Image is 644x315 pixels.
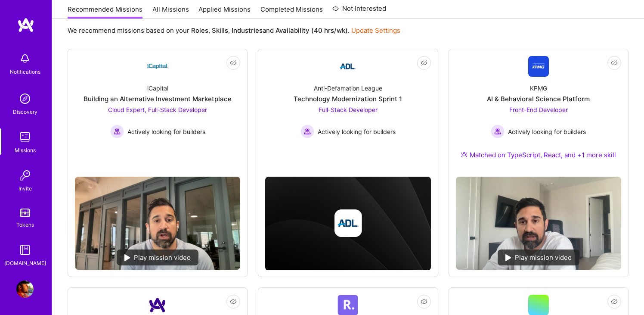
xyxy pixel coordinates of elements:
img: Company logo [334,209,362,237]
img: Actively looking for builders [491,125,505,138]
div: Building an Alternative Investment Marketplace [84,94,232,103]
img: User Avatar [16,281,34,298]
img: guide book [16,241,34,259]
i: icon EyeClosed [421,298,427,305]
a: Company LogoiCapitalBuilding an Alternative Investment MarketplaceCloud Expert, Full-Stack Develo... [75,56,240,170]
img: Company Logo [147,56,168,77]
img: cover [265,177,430,270]
div: Discovery [13,107,37,116]
div: iCapital [147,84,168,93]
img: Invite [16,167,34,184]
b: Industries [232,26,263,34]
img: Actively looking for builders [300,125,314,138]
div: Missions [15,146,36,155]
i: icon EyeClosed [611,59,618,66]
img: Actively looking for builders [110,125,124,138]
p: We recommend missions based on your , , and . [68,26,400,35]
div: [DOMAIN_NAME] [4,259,46,268]
b: Roles [191,26,208,34]
img: No Mission [456,177,621,270]
a: Recommended Missions [68,5,142,19]
i: icon EyeClosed [230,298,237,305]
i: icon EyeClosed [421,59,427,66]
img: No Mission [75,177,240,270]
img: Company Logo [528,56,549,77]
div: Play mission video [117,250,198,265]
div: AI & Behavioral Science Platform [487,94,590,103]
span: Actively looking for builders [127,127,205,136]
span: Actively looking for builders [508,127,586,136]
img: play [124,254,130,261]
img: Ateam Purple Icon [461,151,468,158]
div: Notifications [10,67,40,76]
a: User Avatar [14,281,36,298]
img: Company Logo [337,56,358,77]
img: discovery [16,90,34,107]
img: play [505,254,511,261]
b: Skills [212,26,228,34]
a: Completed Missions [260,5,323,19]
div: Tokens [16,220,34,229]
a: Applied Missions [198,5,251,19]
a: All Missions [152,5,189,19]
img: teamwork [16,128,34,146]
img: bell [16,50,34,67]
i: icon EyeClosed [230,59,237,66]
div: Matched on TypeScript, React, and +1 more skill [461,150,616,159]
span: Full-Stack Developer [319,106,378,113]
div: Anti-Defamation League [314,84,382,93]
img: logo [17,17,34,33]
a: Company LogoKPMGAI & Behavioral Science PlatformFront-End Developer Actively looking for builders... [456,56,621,170]
div: KPMG [530,84,547,93]
a: Not Interested [332,3,386,19]
div: Invite [19,184,32,193]
a: Update Settings [351,26,400,34]
b: Availability (40 hrs/wk) [276,26,348,34]
span: Cloud Expert, Full-Stack Developer [108,106,207,113]
div: Technology Modernization Sprint 1 [294,94,402,103]
a: Company LogoAnti-Defamation LeagueTechnology Modernization Sprint 1Full-Stack Developer Actively ... [265,56,430,159]
span: Front-End Developer [509,106,568,113]
i: icon EyeClosed [611,298,618,305]
div: Play mission video [498,250,579,265]
img: tokens [20,209,30,217]
span: Actively looking for builders [318,127,396,136]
